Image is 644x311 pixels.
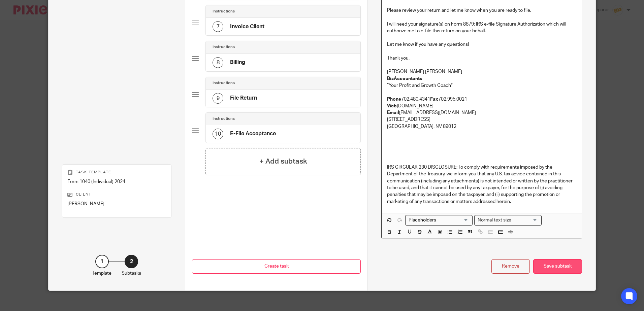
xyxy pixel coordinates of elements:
h4: Billing [230,59,245,66]
div: 7 [213,21,223,32]
p: Template [92,270,111,277]
p: IRS CIRCULAR 230 DISCLOSURE: To comply with requirements imposed by the Department of the Treasur... [387,164,576,205]
div: Text styles [474,215,542,226]
strong: Web [387,104,397,108]
h4: Instructions [213,80,235,86]
div: Remove [491,259,530,274]
p: [GEOGRAPHIC_DATA], NV 89012 [387,123,576,130]
strong: Fax [430,97,438,102]
div: Save subtask [533,259,582,274]
h4: Instructions [213,44,235,50]
div: 10 [213,129,223,139]
p: Let me know if you have any questions! [387,41,576,48]
p: [EMAIL_ADDRESS][DOMAIN_NAME] [387,109,576,116]
h4: E-File Acceptance [230,130,276,137]
input: Search for option [513,217,538,224]
button: Create task [192,259,361,274]
div: 1 [95,255,109,268]
p: Task template [67,170,166,175]
span: Normal text size [476,217,513,224]
strong: BizAccountants [387,76,422,81]
h4: Instructions [213,116,235,122]
p: Thank you. [387,55,576,62]
p: Client [67,192,166,197]
p: [PERSON_NAME] [PERSON_NAME] [387,68,576,75]
p: I will need your signature(s) on Form 8879: IRS e-file Signature Authorization which will authori... [387,21,576,35]
strong: Email [387,110,399,115]
p: Subtasks [122,270,141,277]
h4: + Add subtask [259,156,307,167]
p: “Your Profit and Growth Coach” [387,82,576,89]
input: Search for option [406,217,469,224]
h4: Invoice Client [230,23,264,30]
p: [PERSON_NAME] [67,201,166,207]
div: Placeholders [405,215,473,226]
div: Search for option [405,215,473,226]
div: Search for option [474,215,542,226]
div: 9 [213,93,223,104]
div: 8 [213,57,223,68]
h4: Instructions [213,9,235,14]
p: [DOMAIN_NAME] [387,103,576,109]
strong: Phone [387,97,401,102]
h4: File Return [230,95,257,102]
p: Please review your return and let me know when you are ready to file. [387,7,576,14]
p: Form 1040 (Individual) 2024 [67,178,166,185]
p: [STREET_ADDRESS] [387,116,576,123]
div: 2 [125,255,138,268]
p: 702.480.4341 702.995.0021 [387,96,576,103]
